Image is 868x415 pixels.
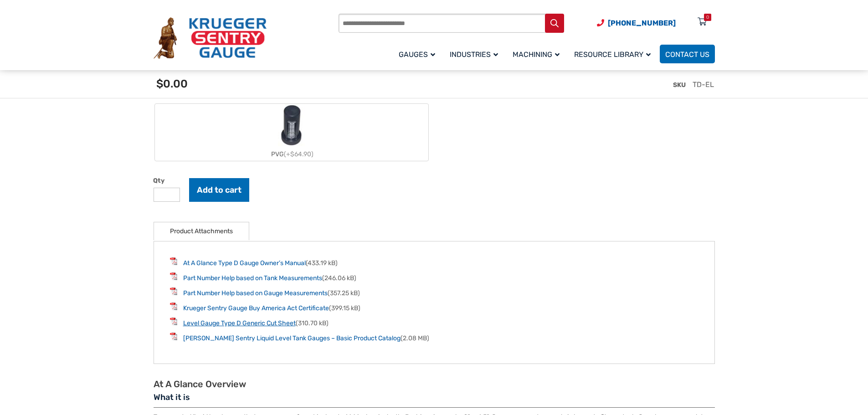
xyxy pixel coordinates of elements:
span: [PHONE_NUMBER] [608,19,676,27]
a: Resource Library [569,43,660,65]
h3: What it is [154,392,715,408]
div: PVG [155,148,428,161]
h2: At A Glance Overview [154,379,715,390]
label: PVG [155,104,428,161]
span: Contact Us [665,50,709,59]
span: Industries [450,50,498,59]
span: Resource Library [574,50,651,59]
img: Krueger Sentry Gauge [154,17,267,59]
li: (2.08 MB) [170,333,699,343]
li: (310.70 kB) [170,318,699,328]
span: (+$64.90) [284,150,313,158]
li: (433.19 kB) [170,257,699,268]
span: TD-EL [693,80,714,89]
a: Part Number Help based on Gauge Measurements [183,289,328,297]
a: Phone Number (920) 434-8860 [597,17,676,29]
li: (246.06 kB) [170,272,699,283]
span: SKU [673,81,686,89]
a: Contact Us [660,45,715,63]
a: Gauges [393,43,444,65]
div: 0 [706,14,709,21]
span: Gauges [399,50,435,59]
input: Product quantity [154,188,180,202]
a: Machining [507,43,569,65]
li: (399.15 kB) [170,302,699,313]
span: Machining [513,50,560,59]
button: Add to cart [189,178,249,202]
a: At A Glance Type D Gauge Owner’s Manual [183,259,306,267]
a: Krueger Sentry Gauge Buy America Act Certificate [183,304,329,312]
li: (357.25 kB) [170,287,699,298]
a: Product Attachments [170,222,233,240]
a: Level Gauge Type D Generic Cut Sheet [183,319,296,327]
a: Part Number Help based on Tank Measurements [183,274,322,282]
a: Industries [444,43,507,65]
a: [PERSON_NAME] Sentry Liquid Level Tank Gauges – Basic Product Catalog [183,334,401,342]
